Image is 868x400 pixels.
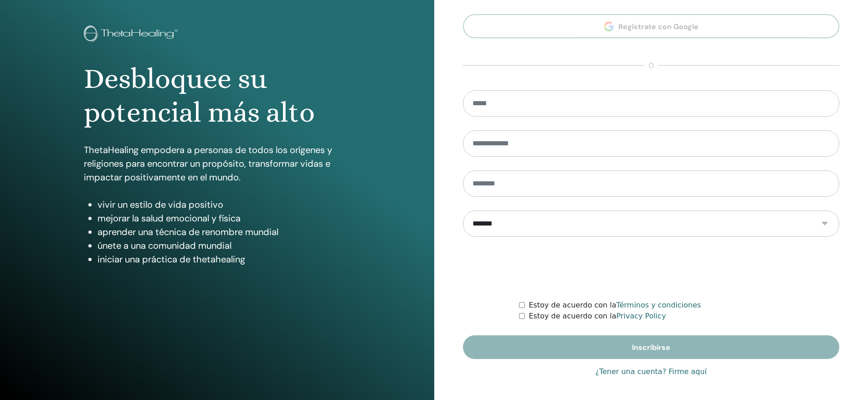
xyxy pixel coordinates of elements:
a: Términos y condiciones [616,301,701,309]
a: Privacy Policy [616,312,666,320]
a: ¿Tener una cuenta? Firme aquí [595,366,707,377]
p: ThetaHealing empodera a personas de todos los orígenes y religiones para encontrar un propósito, ... [84,143,350,184]
li: vivir un estilo de vida positivo [98,198,350,211]
li: mejorar la salud emocional y física [98,211,350,225]
li: aprender una técnica de renombre mundial [98,225,350,239]
li: únete a una comunidad mundial [98,239,350,252]
label: Estoy de acuerdo con la [529,311,666,322]
span: o [644,60,658,71]
li: iniciar una práctica de thetahealing [98,252,350,266]
iframe: reCAPTCHA [582,251,720,286]
label: Estoy de acuerdo con la [529,300,701,311]
h1: Desbloquee su potencial más alto [84,62,350,130]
